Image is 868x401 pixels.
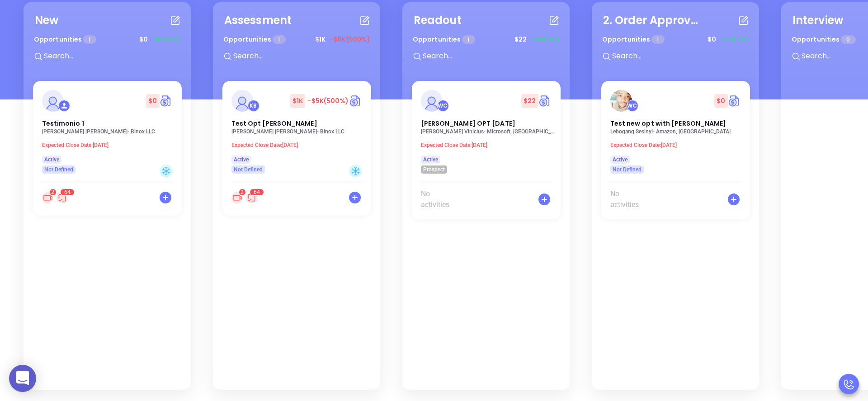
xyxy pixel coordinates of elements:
[248,100,259,112] div: Kevin Barrientos
[231,90,253,112] img: Test Opt David Romero
[705,33,718,47] span: $ 0
[610,128,746,135] p: Lebogang Sesinyi - Amazon, South Africa
[231,119,317,128] span: Test Opt David Romero
[42,142,178,148] p: Expected Close Date: [DATE]
[421,189,460,210] span: No activities
[610,142,746,148] p: Expected Close Date: [DATE]
[412,81,561,174] a: profileWalter Contreras$22Circle dollar[PERSON_NAME] OPT [DATE][PERSON_NAME] Vinicius- Microsoft,...
[146,94,159,108] span: $ 0
[232,50,368,62] input: Search...
[793,12,843,28] div: Interview
[538,94,552,108] img: Quote
[423,155,438,165] span: Active
[721,35,749,44] span: +$0 (0%)
[224,12,292,28] div: Assessment
[64,189,67,195] span: 6
[250,189,264,195] sup: 64
[349,94,362,108] img: Quote
[611,50,747,62] input: Search...
[613,155,627,165] span: Active
[421,90,443,112] img: Felipe OPT may 9
[627,100,638,112] div: Walter Contreras
[152,35,180,44] span: +$0 (0%)
[222,81,371,174] a: profileKevin Barrientos$1K-$5K(500%)Circle dollarTest Opt [PERSON_NAME][PERSON_NAME] [PERSON_NAME...
[44,155,59,165] span: Active
[234,155,249,165] span: Active
[160,165,173,178] div: Cold
[330,35,370,44] span: -$5K (500%)
[42,90,64,112] img: Testimonio 1
[50,189,56,195] sup: 2
[273,35,285,44] span: 1
[651,35,664,44] span: 1
[254,189,257,195] span: 6
[603,12,703,28] div: 2. Order Approved
[241,189,244,195] span: 2
[44,165,73,175] span: Not Defined
[67,189,71,195] span: 4
[413,31,475,48] p: Opportunities
[613,165,642,175] span: Not Defined
[841,35,855,44] span: 0
[24,2,191,390] section: New
[257,189,260,195] span: 4
[160,94,173,108] img: Quote
[349,165,362,178] div: Cold
[42,128,178,135] p: David Romero - Binox LLC
[462,35,475,44] span: 1
[521,94,538,108] span: $ 22
[61,189,74,195] sup: 64
[234,165,263,175] span: Not Defined
[421,142,557,148] p: Expected Close Date: [DATE]
[602,31,665,48] p: Opportunities
[610,90,632,112] img: Test new opt with kevin
[33,81,182,174] a: profile $0Circle dollarTestimonio 1[PERSON_NAME] [PERSON_NAME]- Binox LLCExpected Close Date:[DAT...
[792,31,856,48] p: Opportunities
[290,94,305,108] span: $ 1K
[437,100,449,112] div: Walter Contreras
[728,94,741,108] img: Quote
[313,33,328,47] span: $ 1K
[307,96,349,105] span: -$5K (500%)
[512,33,529,47] span: $ 22
[231,142,367,148] p: Expected Close Date: [DATE]
[421,119,515,128] span: Felipe OPT may 9
[414,12,462,28] div: Readout
[422,50,557,62] input: Search...
[610,119,726,128] span: Test new opt with kevin
[213,2,380,390] section: Assessment
[610,189,650,210] span: No activities
[423,165,445,175] span: Prospect
[43,50,179,62] input: Search...
[223,31,286,48] p: Opportunities
[239,189,245,195] sup: 2
[83,35,96,44] span: 1
[714,94,727,108] span: $ 0
[137,33,150,47] span: $ 0
[531,35,559,44] span: +$0 (0%)
[421,128,557,135] p: Felipe Vinicius - Microsoft, Brazil
[231,128,367,135] p: David Romero - Binox LLC
[601,81,750,174] a: profileWalter Contreras$0Circle dollarTest new opt with [PERSON_NAME]Lebogang Sesinyi- Amazon, [G...
[35,12,58,28] div: New
[42,119,84,128] span: Testimonio 1
[51,189,54,195] span: 2
[402,2,570,390] section: Readout
[592,2,759,390] section: 2. Order Approved
[34,31,96,48] p: Opportunities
